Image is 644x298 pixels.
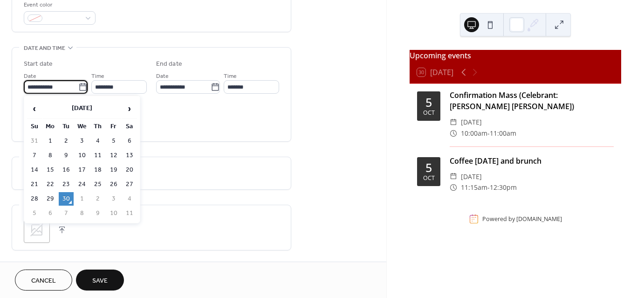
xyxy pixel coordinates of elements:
div: Oct [423,110,435,116]
span: 10:00am [461,128,487,139]
td: 20 [122,163,137,177]
div: Oct [423,175,435,181]
span: Date [24,71,36,81]
th: [DATE] [43,99,121,119]
div: ​ [450,171,457,182]
td: 24 [75,178,89,191]
div: ​ [450,117,457,128]
td: 19 [106,163,121,177]
td: 21 [27,178,42,191]
td: 6 [43,207,58,220]
td: 7 [27,149,42,162]
div: Powered by [482,215,562,223]
th: Mo [43,120,58,133]
td: 22 [43,178,58,191]
td: 8 [43,149,58,162]
td: 7 [59,207,74,220]
td: 13 [122,149,137,162]
td: 2 [59,134,74,148]
td: 11 [90,149,105,162]
td: 12 [106,149,121,162]
td: 8 [75,207,89,220]
button: Cancel [15,270,72,291]
div: Confirmation Mass (Celebrant: [PERSON_NAME] [PERSON_NAME]) [450,90,614,112]
div: ​ [450,182,457,193]
div: Start date [24,59,53,69]
span: ‹ [27,99,41,118]
span: Time [224,71,237,81]
td: 9 [59,149,74,162]
th: We [75,120,89,133]
span: Date and time [24,43,65,53]
th: Th [90,120,105,133]
span: 11:00am [490,128,516,139]
th: Su [27,120,42,133]
div: 5 [425,162,432,173]
span: Cancel [31,276,56,286]
td: 10 [75,149,89,162]
span: › [123,99,137,118]
th: Tu [59,120,74,133]
td: 11 [122,207,137,220]
div: End date [156,59,182,69]
td: 4 [122,192,137,206]
td: 31 [27,134,42,148]
td: 28 [27,192,42,206]
a: [DOMAIN_NAME] [516,215,562,223]
td: 5 [106,134,121,148]
div: Coffee [DATE] and brunch [450,155,614,166]
th: Fr [106,120,121,133]
td: 23 [59,178,74,191]
span: - [487,182,490,193]
span: [DATE] [461,117,482,128]
div: ​ [450,128,457,139]
span: 12:30pm [490,182,517,193]
td: 27 [122,178,137,191]
td: 25 [90,178,105,191]
td: 6 [122,134,137,148]
td: 29 [43,192,58,206]
td: 4 [90,134,105,148]
td: 18 [90,163,105,177]
span: - [487,128,490,139]
td: 9 [90,207,105,220]
th: Sa [122,120,137,133]
button: Save [76,270,124,291]
td: 16 [59,163,74,177]
td: 30 [59,192,74,206]
td: 26 [106,178,121,191]
td: 3 [75,134,89,148]
td: 1 [43,134,58,148]
td: 1 [75,192,89,206]
div: ; [24,217,50,243]
div: Upcoming events [410,50,621,61]
td: 5 [27,207,42,220]
span: 11:15am [461,182,487,193]
td: 3 [106,192,121,206]
td: 15 [43,163,58,177]
td: 14 [27,163,42,177]
td: 17 [75,163,89,177]
span: Date [156,71,169,81]
td: 10 [106,207,121,220]
td: 2 [90,192,105,206]
span: Save [92,276,108,286]
div: 5 [425,97,432,108]
span: Time [91,71,104,81]
span: [DATE] [461,171,482,182]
